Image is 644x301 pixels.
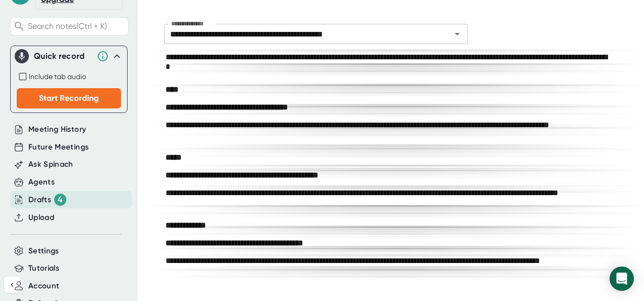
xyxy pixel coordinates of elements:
[610,267,634,291] div: Open Intercom Messenger
[450,27,464,41] button: Open
[17,88,121,108] button: Start Recording
[29,72,86,81] span: Include tab audio
[17,70,121,83] div: Record both your microphone and the audio from your browser tab (e.g., videos, meetings, etc.)
[28,194,66,206] button: Drafts 4
[28,245,59,257] button: Settings
[15,46,123,66] div: Quick record
[39,93,99,103] span: Start Recording
[54,194,66,206] div: 4
[28,141,89,153] button: Future Meetings
[28,159,73,170] button: Ask Spinach
[28,21,126,31] span: Search notes (Ctrl + K)
[28,176,55,188] button: Agents
[34,51,92,61] div: Quick record
[28,262,59,274] button: Tutorials
[28,212,54,223] button: Upload
[4,277,20,293] button: Collapse sidebar
[28,124,86,135] button: Meeting History
[28,194,66,206] div: Drafts
[28,280,59,292] button: Account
